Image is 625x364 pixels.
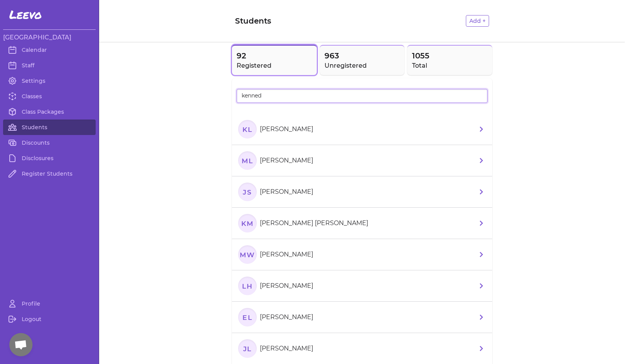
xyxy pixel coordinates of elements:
[9,8,42,22] span: Leevo
[466,15,489,27] button: Add +
[3,311,96,327] a: Logout
[241,219,254,227] text: KM
[232,145,492,176] a: ML[PERSON_NAME]
[407,45,492,75] button: 1055Total
[3,150,96,166] a: Disclosures
[242,156,253,164] text: ML
[3,135,96,150] a: Discounts
[232,270,492,302] a: LH[PERSON_NAME]
[232,45,317,75] button: 92Registered
[412,61,488,70] h2: Total
[412,50,488,61] span: 1055
[243,344,252,352] text: JL
[232,239,492,270] a: MW[PERSON_NAME]
[232,114,492,145] a: KL[PERSON_NAME]
[260,313,313,322] p: [PERSON_NAME]
[237,89,488,103] input: Search registered students by name...
[3,120,96,135] a: Students
[260,125,313,134] p: [PERSON_NAME]
[242,125,252,133] text: KL
[3,104,96,120] a: Class Packages
[240,250,255,258] text: MW
[260,344,313,353] p: [PERSON_NAME]
[232,302,492,333] a: EL[PERSON_NAME]
[242,313,252,321] text: EL
[3,89,96,104] a: Classes
[325,61,400,70] h2: Unregistered
[3,58,96,73] a: Staff
[260,156,313,165] p: [PERSON_NAME]
[3,166,96,181] a: Register Students
[320,45,405,75] button: 963Unregistered
[9,333,33,356] div: Open chat
[242,282,252,290] text: LH
[260,250,313,259] p: [PERSON_NAME]
[260,281,313,291] p: [PERSON_NAME]
[260,219,368,228] p: [PERSON_NAME] [PERSON_NAME]
[237,50,312,61] span: 92
[237,61,312,70] h2: Registered
[260,187,313,197] p: [PERSON_NAME]
[242,188,252,196] text: JS
[232,176,492,208] a: JS[PERSON_NAME]
[3,73,96,89] a: Settings
[3,42,96,58] a: Calendar
[3,33,96,42] h3: [GEOGRAPHIC_DATA]
[3,296,96,311] a: Profile
[325,50,400,61] span: 963
[232,208,492,239] a: KM[PERSON_NAME] [PERSON_NAME]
